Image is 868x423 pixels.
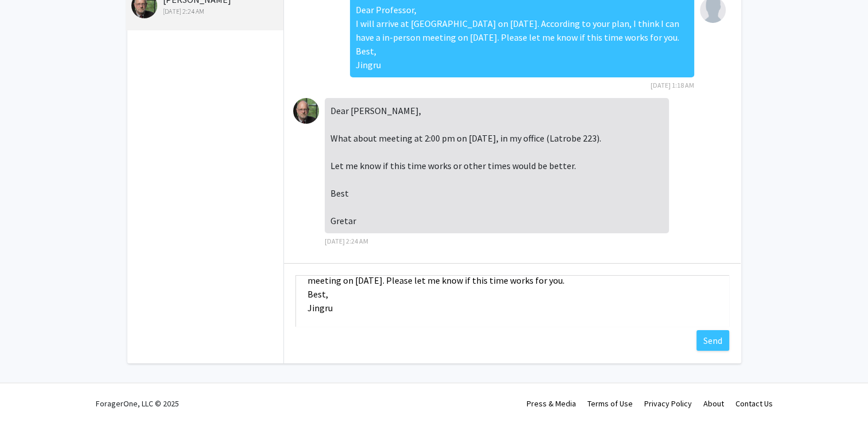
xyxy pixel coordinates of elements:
a: Press & Media [527,398,576,409]
div: Dear [PERSON_NAME], What about meeting at 2:00 pm on [DATE], in my office (Latrobe 223). Let me k... [325,98,669,233]
div: [DATE] 2:24 AM [131,6,281,17]
a: About [703,398,724,409]
a: Contact Us [735,398,773,409]
a: Terms of Use [587,398,633,409]
img: Gretar Tryggvason [293,98,319,124]
iframe: Chat [9,371,49,414]
a: Privacy Policy [644,398,692,409]
span: [DATE] 2:24 AM [325,237,368,245]
textarea: Message [295,275,729,327]
button: Send [696,330,729,351]
span: [DATE] 1:18 AM [651,81,694,89]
